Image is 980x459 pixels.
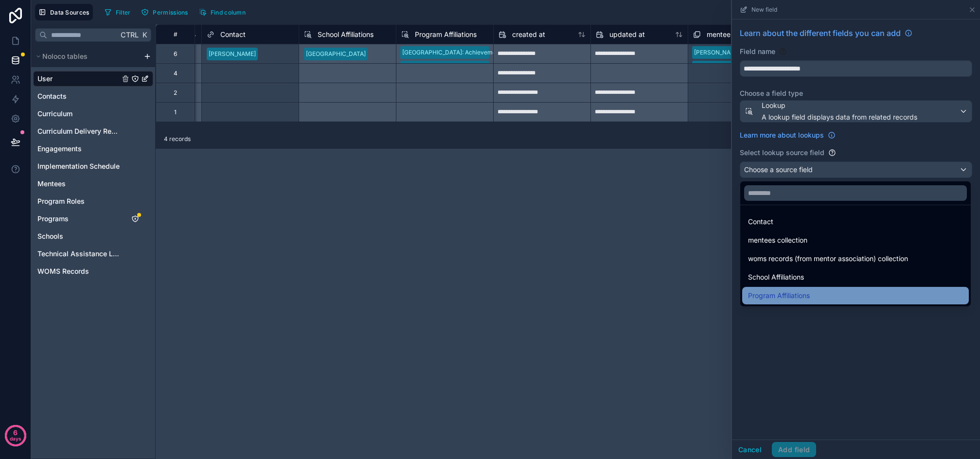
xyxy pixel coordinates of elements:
[164,135,191,143] span: 4 records
[196,5,249,19] button: Find column
[748,216,773,228] span: Contact
[512,30,545,39] span: created at
[141,32,148,38] span: K
[318,30,374,39] span: School Affiliations
[31,46,155,283] div: scrollable content
[138,5,195,19] a: Permissions
[211,9,246,16] span: Find column
[33,159,153,174] div: Implementation Schedule
[33,211,153,227] div: Programs
[37,214,69,224] span: Programs
[748,271,804,283] span: School Affiliations
[694,48,741,57] div: [PERSON_NAME]
[33,71,153,87] div: User
[37,74,53,84] span: User
[37,249,120,259] span: Technical Assistance Logs
[33,264,153,279] div: WOMS Records
[33,194,153,209] div: Program Roles
[33,141,153,157] div: Engagements
[33,246,153,262] div: Technical Assistance Logs
[174,108,177,116] div: 1
[174,70,178,77] div: 4
[220,30,246,39] span: Contact
[116,9,131,16] span: Filter
[138,5,191,19] button: Permissions
[42,52,88,61] span: Noloco tables
[33,106,153,122] div: Curriculum
[37,231,63,241] span: Schools
[37,196,85,206] span: Program Roles
[748,234,807,246] span: mentees collection
[10,432,21,445] p: days
[37,109,72,119] span: Curriculum
[609,30,645,39] span: updated at
[37,126,120,136] span: Curriculum Delivery Records
[163,31,187,38] div: #
[13,428,18,438] p: 6
[694,63,741,71] div: [PERSON_NAME]
[33,124,153,139] div: Curriculum Delivery Records
[33,176,153,192] div: Mentees
[120,29,140,41] span: Ctrl
[37,91,67,101] span: Contacts
[37,266,89,276] span: WOMS Records
[209,50,256,58] div: [PERSON_NAME]
[748,290,810,301] span: Program Affiliations
[50,9,89,16] span: Data Sources
[33,229,153,244] div: Schools
[35,4,93,20] button: Data Sources
[174,50,177,58] div: 6
[37,144,82,154] span: Engagements
[153,9,188,16] span: Permissions
[174,89,177,97] div: 2
[707,30,766,39] span: mentees collection
[37,161,120,171] span: Implementation Schedule
[415,30,477,39] span: Program Affiliations
[748,253,908,265] span: woms records (from mentor association) collection
[33,50,140,63] button: Noloco tables
[101,5,134,19] button: Filter
[33,88,153,104] div: Contacts
[37,179,66,189] span: Mentees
